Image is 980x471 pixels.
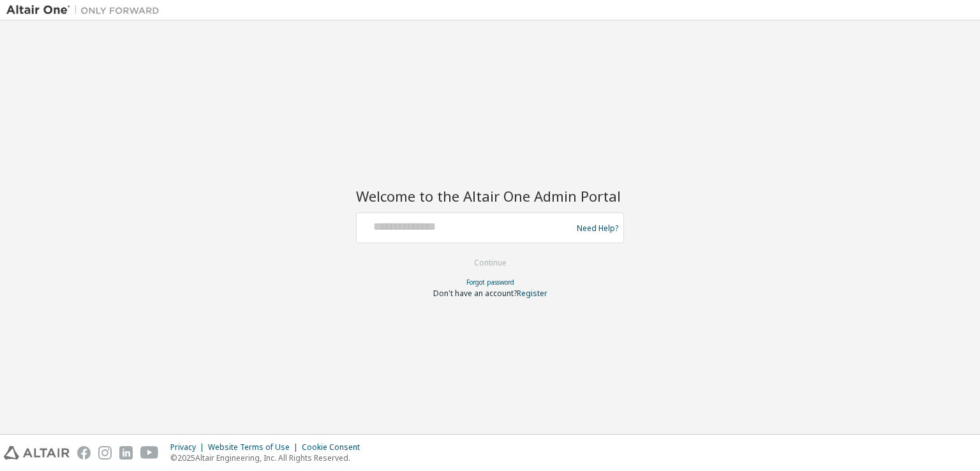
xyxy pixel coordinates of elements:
p: © 2025 Altair Engineering, Inc. All Rights Reserved. [170,452,367,463]
h2: Welcome to the Altair One Admin Portal [356,187,624,205]
img: facebook.svg [77,446,91,460]
img: youtube.svg [140,446,159,460]
div: Privacy [170,442,208,452]
img: Altair One [6,4,166,17]
img: instagram.svg [98,446,112,460]
a: Forgot password [466,278,514,287]
img: altair_logo.svg [4,446,70,460]
a: Need Help? [577,228,618,228]
span: Don't have an account? [433,288,517,299]
div: Website Terms of Use [208,442,302,452]
img: linkedin.svg [119,446,133,460]
a: Register [517,288,547,299]
div: Cookie Consent [302,442,367,452]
